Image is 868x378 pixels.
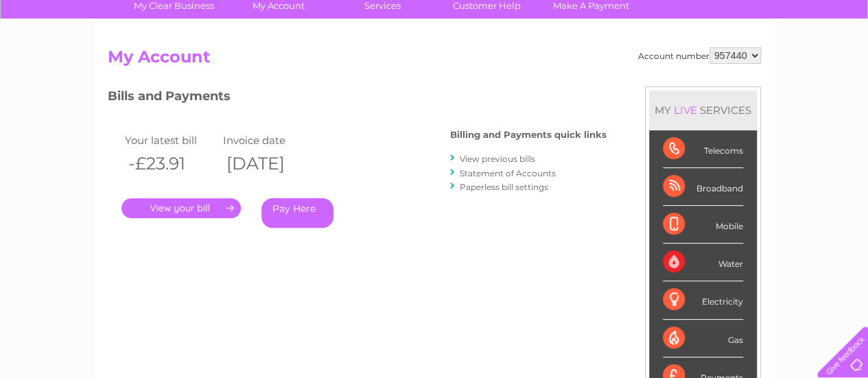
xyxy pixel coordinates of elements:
[699,58,740,69] a: Telecoms
[121,150,220,178] th: -£23.91
[609,7,704,24] a: 0333 014 3131
[638,47,761,64] div: Account number
[626,58,653,69] a: Water
[663,320,743,357] div: Gas
[663,244,743,281] div: Water
[749,58,769,69] a: Blog
[777,58,810,69] a: Contact
[121,198,241,218] a: .
[663,206,743,244] div: Mobile
[220,150,318,178] th: [DATE]
[220,131,318,150] td: Invoice date
[823,58,855,69] a: Log out
[663,168,743,206] div: Broadband
[108,47,761,73] h2: My Account
[460,168,556,178] a: Statement of Accounts
[261,198,333,228] a: Pay Here
[121,131,220,150] td: Your latest bill
[460,182,548,192] a: Paperless bill settings
[661,58,691,69] a: Energy
[663,130,743,168] div: Telecoms
[110,8,759,67] div: Clear Business is a trading name of Verastar Limited (registered in [GEOGRAPHIC_DATA] No. 3667643...
[108,86,607,110] h3: Bills and Payments
[450,130,607,140] h4: Billing and Payments quick links
[30,36,100,78] img: logo.png
[671,104,700,117] div: LIVE
[460,154,535,164] a: View previous bills
[649,91,757,130] div: MY SERVICES
[663,281,743,319] div: Electricity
